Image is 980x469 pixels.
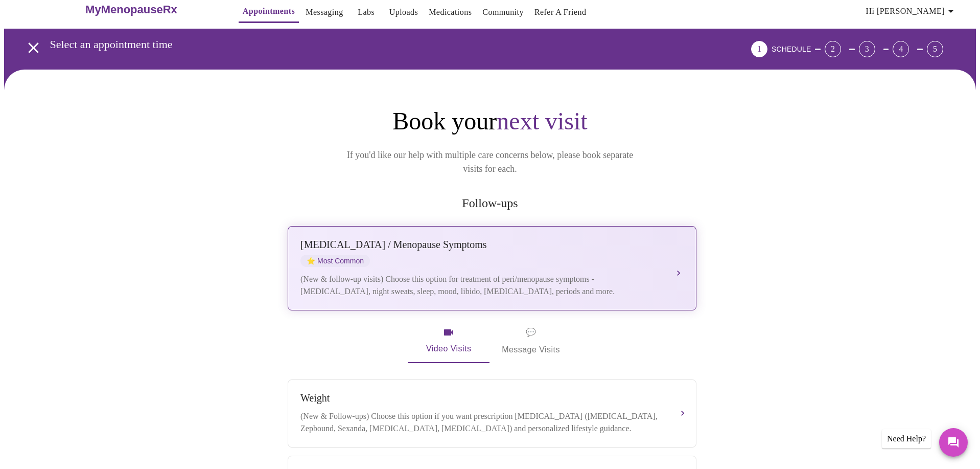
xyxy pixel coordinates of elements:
[497,107,587,135] span: next visit
[862,1,961,21] button: Hi [PERSON_NAME]
[333,148,647,176] p: If you'd like our help with multiple care concerns below, please book separate visits for each.
[389,5,418,19] a: Uploads
[358,5,375,19] a: Labs
[300,273,663,298] div: (New & follow-up visits) Choose this option for treatment of peri/menopause symptoms - [MEDICAL_D...
[825,41,841,57] div: 2
[239,1,299,23] button: Appointments
[939,428,968,457] button: Messages
[301,2,347,23] button: Messaging
[288,379,696,448] button: Weight(New & Follow-ups) Choose this option if you want prescription [MEDICAL_DATA] ([MEDICAL_DAT...
[300,410,663,435] div: (New & Follow-ups) Choose this option if you want prescription [MEDICAL_DATA] ([MEDICAL_DATA], Ze...
[243,4,295,18] a: Appointments
[526,325,536,340] span: message
[288,226,696,310] button: [MEDICAL_DATA] / Menopause SymptomsstarMost Common(New & follow-up visits) Choose this option for...
[286,196,694,210] h2: Follow-ups
[420,326,477,356] span: Video Visits
[866,4,957,18] span: Hi [PERSON_NAME]
[530,2,591,23] button: Refer a Friend
[300,239,663,251] div: [MEDICAL_DATA] / Menopause Symptoms
[85,3,177,16] h3: MyMenopauseRx
[385,2,423,23] button: Uploads
[50,38,694,51] h3: Select an appointment time
[882,429,931,449] div: Need Help?
[429,5,472,19] a: Medications
[927,41,943,57] div: 5
[893,41,909,57] div: 4
[772,45,811,53] span: SCHEDULE
[300,255,370,267] span: Most Common
[502,325,560,357] span: Message Visits
[478,2,528,23] button: Community
[425,2,476,23] button: Medications
[18,33,49,63] button: open drawer
[286,106,694,136] h1: Book your
[350,2,383,23] button: Labs
[859,41,875,57] div: 3
[300,392,663,404] div: Weight
[751,41,767,57] div: 1
[306,5,343,19] a: Messaging
[534,5,587,19] a: Refer a Friend
[307,257,315,265] span: star
[482,5,524,19] a: Community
